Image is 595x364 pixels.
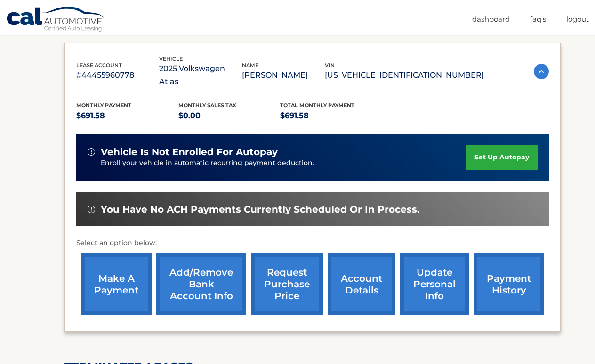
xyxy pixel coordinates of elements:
img: accordion-active.svg [534,64,549,79]
a: Dashboard [472,11,510,27]
p: [US_VEHICLE_IDENTIFICATION_NUMBER] [325,69,484,82]
span: Monthly sales Tax [178,102,236,109]
p: $691.58 [76,109,178,122]
span: Monthly Payment [76,102,131,109]
a: update personal info [400,253,469,315]
img: alert-white.svg [88,148,95,156]
a: payment history [474,253,544,315]
a: Cal Automotive [6,6,105,33]
span: name [242,62,258,69]
p: $0.00 [178,109,281,122]
p: 2025 Volkswagen Atlas [159,62,242,88]
img: alert-white.svg [88,206,95,213]
a: make a payment [81,253,152,315]
p: $691.58 [280,109,382,122]
span: Total Monthly Payment [280,102,354,109]
span: vehicle [159,55,183,62]
a: Logout [566,11,589,27]
p: Enroll your vehicle in automatic recurring payment deduction. [101,158,466,168]
a: request purchase price [251,253,323,315]
span: vin [325,62,335,69]
span: vehicle is not enrolled for autopay [101,146,278,158]
a: FAQ's [530,11,546,27]
a: set up autopay [466,145,538,170]
p: [PERSON_NAME] [242,69,325,82]
span: lease account [76,62,122,69]
a: account details [328,253,395,315]
p: Select an option below: [76,237,549,249]
p: #44455960778 [76,69,159,82]
span: You have no ACH payments currently scheduled or in process. [101,204,419,215]
a: Add/Remove bank account info [156,253,246,315]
